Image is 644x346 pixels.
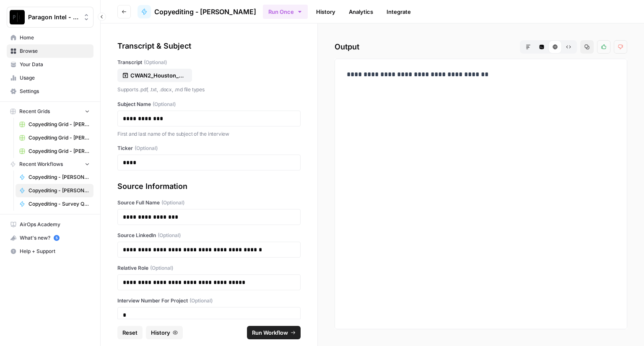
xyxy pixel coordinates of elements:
span: Usage [20,74,90,82]
a: Home [7,31,93,44]
h2: Output [335,40,627,54]
button: Recent Workflows [7,158,93,170]
span: (Optional) [161,199,184,207]
button: Run Once [263,5,308,19]
p: Supports .pdf, .txt, .docx, .md file types [117,85,301,94]
button: History [146,326,183,339]
label: Source Full Name [117,199,301,207]
span: (Optional) [144,59,167,66]
span: Recent Grids [19,108,50,115]
span: (Optional) [158,232,181,239]
a: Copyediting - Survey Questions - [PERSON_NAME] [16,197,93,211]
label: Subject Name [117,101,301,108]
span: Copyediting Grid - [PERSON_NAME] [29,121,90,128]
button: Run Workflow [247,326,301,339]
a: Copyediting - [PERSON_NAME] [16,170,93,184]
div: Transcript & Subject [117,40,301,52]
text: 5 [55,236,57,240]
button: Recent Grids [7,105,93,118]
label: Ticker [117,145,301,152]
a: Copyediting Grid - [PERSON_NAME] [16,145,93,158]
button: Reset [117,326,143,339]
span: Reset [122,328,138,337]
span: Copyediting - [PERSON_NAME] [29,173,90,181]
div: What's new? [7,232,93,244]
span: (Optional) [150,264,173,272]
a: AirOps Academy [7,218,93,231]
a: History [311,5,340,18]
span: Copyediting - [PERSON_NAME] [154,7,256,17]
span: Settings [20,88,90,95]
span: History [151,328,170,337]
button: Workspace: Paragon Intel - Copyediting [7,7,93,28]
a: Settings [7,85,93,98]
span: Copyediting - Survey Questions - [PERSON_NAME] [29,200,90,208]
div: Source Information [117,181,301,192]
span: Help + Support [20,248,90,255]
span: Copyediting Grid - [PERSON_NAME] [29,134,90,142]
span: Home [20,34,90,41]
label: Interview Number For Project [117,297,301,305]
a: Copyediting - [PERSON_NAME] [138,5,256,18]
a: Integrate [382,5,416,18]
span: Run Workflow [252,328,288,337]
p: First and last name of the subject of the interview [117,130,301,138]
button: CWAN2_Houston_Raw File.docx [117,69,192,82]
span: (Optional) [190,297,213,305]
label: Transcript [117,59,301,66]
p: CWAN2_Houston_Raw File.docx [130,71,184,80]
a: Copyediting Grid - [PERSON_NAME] [16,118,93,131]
span: Paragon Intel - Copyediting [28,13,79,21]
span: Your Data [20,61,90,68]
label: Source LinkedIn [117,232,301,239]
a: 5 [54,235,60,241]
a: Analytics [344,5,378,18]
button: Help + Support [7,245,93,258]
span: (Optional) [135,145,158,152]
span: Recent Workflows [19,160,63,168]
a: Your Data [7,58,93,71]
span: (Optional) [153,101,176,108]
img: Paragon Intel - Copyediting Logo [10,10,25,25]
a: Copyediting Grid - [PERSON_NAME] [16,131,93,145]
a: Browse [7,44,93,58]
span: AirOps Academy [20,221,90,228]
a: Usage [7,71,93,85]
button: What's new? 5 [7,231,93,245]
label: Relative Role [117,264,301,272]
span: Browse [20,47,90,55]
a: Copyediting - [PERSON_NAME] [16,184,93,197]
span: Copyediting Grid - [PERSON_NAME] [29,147,90,155]
span: Copyediting - [PERSON_NAME] [29,187,90,194]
